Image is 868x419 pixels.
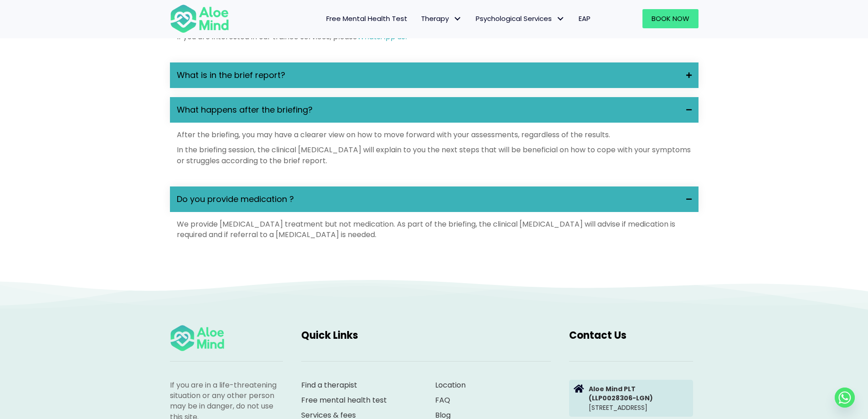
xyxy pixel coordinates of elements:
[589,393,653,403] strong: (LLP0028306-LGN)
[170,324,225,352] img: Aloe mind Logo
[642,9,699,28] a: Book Now
[469,9,572,28] a: Psychological ServicesPsychological Services: submenu
[177,69,679,81] span: What is in the brief report?
[435,395,450,405] a: FAQ
[301,328,358,342] span: Quick Links
[177,129,692,140] p: After the briefing, you may have a clearer view on how to move forward with your assessments, reg...
[569,328,627,342] span: Contact Us
[301,395,387,405] a: Free mental health test
[319,9,414,28] a: Free Mental Health Test
[241,9,597,28] nav: Menu
[569,380,693,417] a: Aloe Mind PLT(LLP0028306-LGN)[STREET_ADDRESS]
[177,193,679,205] span: Do you provide medication ?
[170,4,229,34] img: Aloe mind Logo
[421,14,462,23] span: Therapy
[177,104,679,116] span: What happens after the briefing?
[835,388,855,408] a: Whatsapp
[554,12,567,26] span: Psychological Services: submenu
[572,9,597,28] a: EAP
[435,380,466,390] a: Location
[476,14,565,23] span: Psychological Services
[414,9,469,28] a: TherapyTherapy: submenu
[589,384,636,393] strong: Aloe Mind PLT
[177,219,692,240] p: We provide [MEDICAL_DATA] treatment but not medication. As part of the briefing, the clinical [ME...
[177,145,692,166] p: In the briefing session, the clinical [MEDICAL_DATA] will explain to you the next steps that will...
[579,14,591,23] span: EAP
[451,12,464,26] span: Therapy: submenu
[652,14,689,23] span: Book Now
[301,380,357,390] a: Find a therapist
[357,31,407,42] a: WhatsApp us!
[326,14,407,23] span: Free Mental Health Test
[589,384,688,412] p: [STREET_ADDRESS]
